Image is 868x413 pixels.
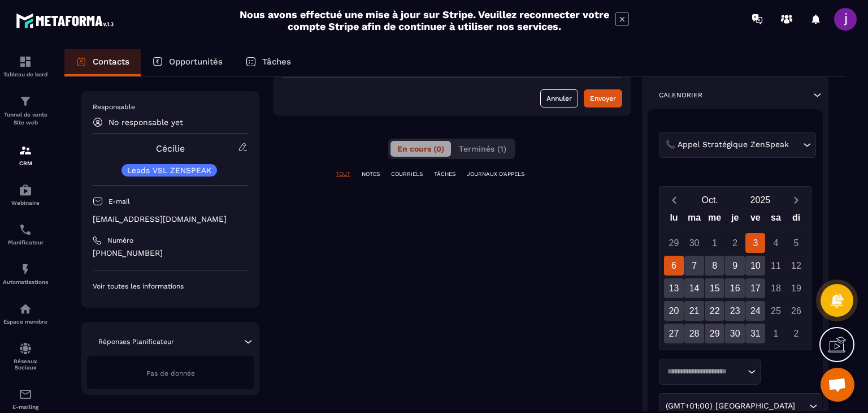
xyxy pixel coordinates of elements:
[766,324,785,343] div: 1
[141,49,234,76] a: Opportunités
[735,190,785,210] button: Open years overlay
[234,49,302,76] a: Tâches
[766,256,785,276] div: 11
[745,324,765,343] div: 31
[766,278,785,298] div: 18
[664,278,684,298] div: 13
[725,256,745,276] div: 9
[792,139,800,151] input: Search for option
[390,141,451,157] button: En cours (0)
[786,233,806,253] div: 5
[3,239,48,246] p: Planificateur
[684,210,705,230] div: ma
[3,358,48,371] p: Réseaux Sociaux
[16,10,118,31] img: logo
[684,256,704,276] div: 7
[3,111,48,127] p: Tunnel de vente Site web
[19,263,32,276] img: automations
[725,278,745,298] div: 16
[3,71,48,78] p: Tableau de bord
[785,192,806,208] button: Next month
[659,132,816,158] div: Search for option
[684,301,704,321] div: 21
[705,301,724,321] div: 22
[664,324,684,343] div: 27
[3,46,48,86] a: formationformationTableau de bord
[3,175,48,214] a: automationsautomationsWebinaire
[786,256,806,276] div: 12
[664,301,684,321] div: 20
[64,49,141,76] a: Contacts
[745,278,765,298] div: 17
[766,233,785,253] div: 4
[745,256,765,276] div: 10
[239,8,610,32] h2: Nous avons effectué une mise à jour sur Stripe. Veuillez reconnecter votre compte Stripe afin de ...
[3,160,48,166] p: CRM
[821,368,854,402] div: Ouvrir le chat
[93,102,248,111] p: Responsable
[664,210,807,343] div: Calendar wrapper
[798,400,806,412] input: Search for option
[725,324,745,343] div: 30
[705,210,725,230] div: me
[705,256,724,276] div: 8
[19,55,32,68] img: formation
[663,139,792,151] span: 📞 Appel Stratégique ZenSpeak
[3,200,48,206] p: Webinaire
[786,210,806,230] div: di
[786,324,806,343] div: 2
[156,143,185,154] a: Cécilie
[19,342,32,355] img: social-network
[705,324,724,343] div: 29
[663,366,745,377] input: Search for option
[19,302,32,316] img: automations
[725,210,745,230] div: je
[19,183,32,197] img: automations
[3,86,48,135] a: formationformationTunnel de vente Site web
[684,278,704,298] div: 14
[745,233,765,253] div: 3
[19,388,32,401] img: email
[584,89,622,107] button: Envoyer
[262,57,291,67] p: Tâches
[98,337,174,346] p: Réponses Planificateur
[108,197,130,206] p: E-mail
[590,93,616,104] div: Envoyer
[664,233,684,253] div: 29
[664,192,685,208] button: Previous month
[3,319,48,325] p: Espace membre
[659,91,702,100] p: Calendrier
[336,170,350,178] p: TOUT
[93,214,248,225] p: [EMAIL_ADDRESS][DOMAIN_NAME]
[663,210,684,230] div: lu
[745,301,765,321] div: 24
[664,233,807,343] div: Calendar days
[19,94,32,108] img: formation
[362,170,380,178] p: NOTES
[684,233,704,253] div: 30
[684,324,704,343] div: 28
[127,166,211,174] p: Leads VSL ZENSPEAK
[685,190,735,210] button: Open months overlay
[705,233,724,253] div: 1
[467,170,524,178] p: JOURNAUX D'APPELS
[452,141,513,157] button: Terminés (1)
[540,89,578,107] button: Annuler
[3,214,48,254] a: schedulerschedulerPlanificateur
[663,400,798,412] span: (GMT+01:00) [GEOGRAPHIC_DATA]
[3,279,48,285] p: Automatisations
[19,144,32,157] img: formation
[169,57,223,67] p: Opportunités
[108,118,183,127] p: No responsable yet
[3,404,48,410] p: E-mailing
[705,278,724,298] div: 15
[3,254,48,294] a: automationsautomationsAutomatisations
[459,144,506,153] span: Terminés (1)
[391,170,423,178] p: COURRIELS
[745,210,766,230] div: ve
[93,57,129,67] p: Contacts
[725,233,745,253] div: 2
[3,333,48,379] a: social-networksocial-networkRéseaux Sociaux
[107,236,133,245] p: Numéro
[93,248,248,259] p: [PHONE_NUMBER]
